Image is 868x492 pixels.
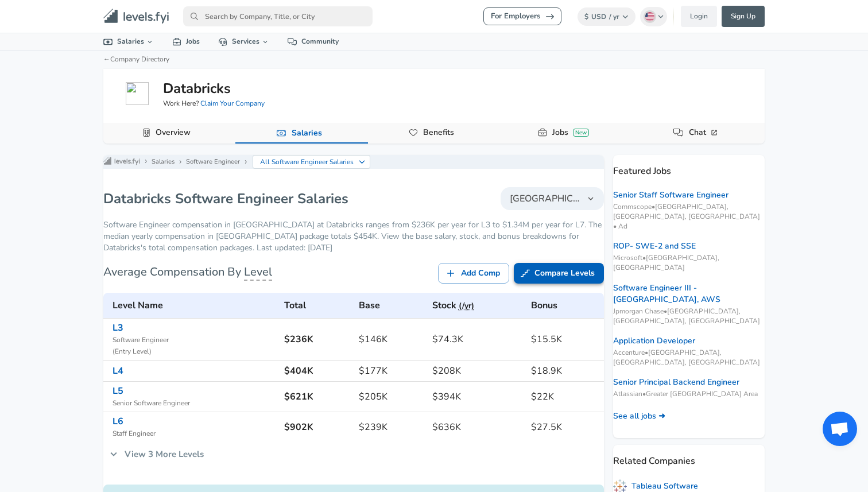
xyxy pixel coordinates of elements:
[359,363,423,379] h6: $177K
[613,445,765,468] p: Related Companies
[359,297,423,313] h6: Base
[113,321,123,334] a: L3
[459,299,474,313] button: (/yr)
[359,389,423,405] h6: $205K
[209,33,278,50] a: Services
[613,377,739,388] a: Senior Principal Backend Engineer
[183,6,373,26] input: Search by Company, Title, or City
[613,202,765,231] span: Commscope • [GEOGRAPHIC_DATA], [GEOGRAPHIC_DATA], [GEOGRAPHIC_DATA] • Ad
[591,12,606,21] span: USD
[278,33,348,50] a: Community
[613,241,696,252] a: ROP- SWE-2 and SSE
[200,99,265,108] a: Claim Your Company
[609,12,619,21] span: / yr
[432,297,522,313] h6: Stock
[103,189,348,208] h1: Databricks Software Engineer Salaries
[432,363,522,379] h6: $208K
[284,389,350,405] h6: $621K
[94,33,163,50] a: Salaries
[531,419,599,435] h6: $27.5K
[681,6,717,27] a: Login
[613,348,765,367] span: Accenture • [GEOGRAPHIC_DATA], [GEOGRAPHIC_DATA], [GEOGRAPHIC_DATA]
[548,123,594,142] a: JobsNew
[284,419,350,435] h6: $902K
[613,335,695,347] a: Application Developer
[103,263,272,281] h6: Average Compensation By
[531,297,599,313] h6: Bonus
[103,442,210,466] a: View 3 More Levels
[113,297,275,313] h6: Level Name
[645,12,654,21] img: English (US)
[260,157,354,167] p: All Software Engineer Salaries
[613,253,765,273] span: Microsoft • [GEOGRAPHIC_DATA], [GEOGRAPHIC_DATA]
[113,365,123,377] a: L4
[103,293,604,442] table: Databricks's Software Engineer levels
[432,419,522,435] h6: $636K
[163,79,231,98] h5: Databricks
[113,346,275,358] span: ( Entry Level )
[578,7,635,26] button: $USD/ yr
[531,363,599,379] h6: $18.9K
[287,123,327,143] a: Salaries
[432,389,522,405] h6: $394K
[613,410,665,422] a: See all jobs ➜
[501,187,604,210] button: [GEOGRAPHIC_DATA]
[103,123,765,144] div: Company Data Navigation
[722,6,765,27] a: Sign Up
[284,331,350,347] h6: $236K
[684,123,724,142] a: Chat
[613,389,765,399] span: Atlassian • Greater [GEOGRAPHIC_DATA] Area
[113,335,275,346] span: Software Engineer
[514,263,604,284] a: Compare Levels
[103,55,169,64] a: ←Company Directory
[613,189,728,201] a: Senior Staff Software Engineer
[151,123,195,142] a: Overview
[152,157,175,166] a: Salaries
[483,7,561,25] a: For Employers
[359,331,423,347] h6: $146K
[113,398,275,409] span: Senior Software Engineer
[90,5,778,28] nav: primary
[113,385,123,397] a: L5
[584,12,588,21] span: $
[163,33,209,50] a: Jobs
[823,412,857,446] div: Open chat
[163,99,265,109] span: Work Here?
[284,297,350,313] h6: Total
[418,123,459,142] a: Benefits
[103,219,604,254] p: Software Engineer compensation in [GEOGRAPHIC_DATA] at Databricks ranges from $236K per year for ...
[640,7,668,26] button: English (US)
[613,307,765,326] span: Jpmorgan Chase • [GEOGRAPHIC_DATA], [GEOGRAPHIC_DATA], [GEOGRAPHIC_DATA]
[573,129,589,137] div: New
[613,282,765,305] a: Software Engineer III - [GEOGRAPHIC_DATA], AWS
[186,157,240,166] a: Software Engineer
[244,264,272,281] span: Level
[284,363,350,379] h6: $404K
[126,82,149,105] img: databricks.com
[113,428,275,440] span: Staff Engineer
[531,331,599,347] h6: $15.5K
[113,415,123,428] a: L6
[359,419,423,435] h6: $239K
[510,192,581,206] span: [GEOGRAPHIC_DATA]
[613,155,765,178] p: Featured Jobs
[438,263,509,284] a: Add Comp
[432,331,522,347] h6: $74.3K
[531,389,599,405] h6: $22K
